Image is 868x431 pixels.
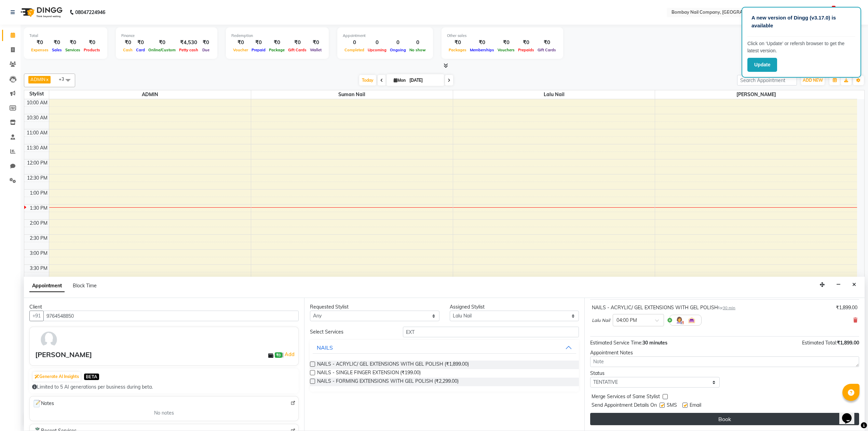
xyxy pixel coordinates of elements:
div: ₹0 [64,39,82,47]
span: Voucher [231,48,250,52]
span: Sales [50,48,64,52]
span: +3 [59,76,69,82]
div: ₹0 [134,39,147,47]
span: Prepaid [250,48,267,52]
span: Ongoing [388,48,408,52]
div: ₹0 [147,39,177,47]
span: ADMIN [30,77,45,82]
span: Cash [121,48,134,52]
div: ₹0 [267,39,286,47]
span: 1 [832,6,836,11]
img: avatar [39,330,59,350]
div: ₹0 [447,39,468,47]
span: Completed [343,48,366,52]
span: [PERSON_NAME] [655,90,857,99]
small: for [718,305,735,310]
a: Add [284,350,296,358]
span: Mon [392,78,407,83]
span: 30 minutes [642,340,667,346]
button: Close [849,279,859,290]
span: Prepaids [516,48,536,52]
span: Gift Cards [286,48,308,52]
button: +91 [29,311,44,321]
div: 0 [408,39,428,47]
div: Total [29,33,102,39]
span: Block Time [73,283,97,289]
span: Petty cash [177,48,200,52]
div: ₹0 [308,39,323,47]
span: Upcoming [366,48,388,52]
img: Interior.png [688,316,696,324]
span: Notes [32,399,54,408]
p: A new version of Dingg (v3.17.0) is available [751,14,851,29]
button: Book [590,413,859,425]
span: BETA [84,374,99,380]
div: 12:30 PM [26,174,49,182]
img: Hairdresser.png [675,316,683,324]
span: SMS [667,402,677,410]
div: 0 [343,39,366,47]
div: ₹0 [82,39,102,47]
b: 08047224946 [75,3,105,22]
div: Client [29,303,299,311]
span: Suman Nail [251,90,453,99]
span: Estimated Service Time: [590,340,642,346]
div: ₹0 [50,39,64,47]
span: Services [64,48,82,52]
div: NAILS - ACRYLIC/ GEL EXTENSIONS WITH GEL POLISH [592,304,735,311]
span: Appointment [29,280,65,292]
span: ₹0 [275,352,282,358]
span: ADMIN [49,90,251,99]
div: ₹4,530 [177,39,200,47]
span: Lalu Nail [592,317,610,324]
button: Update [747,58,777,72]
div: ₹0 [516,39,536,47]
span: Today [359,75,376,86]
span: Package [267,48,286,52]
div: ₹0 [250,39,267,47]
div: ₹0 [286,39,308,47]
span: No show [408,48,428,52]
span: Online/Custom [147,48,177,52]
div: 11:00 AM [25,129,49,136]
div: 10:00 AM [25,99,49,106]
span: ₹1,899.00 [837,340,859,346]
div: Stylist [24,90,49,97]
div: 3:30 PM [28,265,49,272]
span: ADD NEW [803,78,823,83]
div: 1:00 PM [28,190,49,197]
input: 2025-09-01 [407,75,442,86]
div: 11:30 AM [25,144,49,152]
div: Status [590,370,720,377]
div: ₹0 [496,39,516,47]
span: Products [82,48,102,52]
div: 1:30 PM [28,205,49,212]
div: Requested Stylist [310,303,439,311]
span: Card [134,48,147,52]
span: NAILS - ACRYLIC/ GEL EXTENSIONS WITH GEL POLISH (₹1,899.00) [317,361,469,369]
div: ₹0 [29,39,50,47]
span: Memberships [468,48,496,52]
span: Due [201,48,211,52]
iframe: chat widget [839,404,861,424]
span: Wallet [308,48,323,52]
button: NAILS [313,341,576,354]
span: NAILS - SINGLE FINGER EXTENSION (₹199.00) [317,369,421,378]
div: Assigned Stylist [450,303,579,311]
img: logo [17,3,64,22]
div: Select Services [305,328,398,336]
span: Estimated Total: [802,340,837,346]
span: Send Appointment Details On [592,402,657,410]
span: | [282,350,296,358]
div: NAILS [317,343,333,352]
div: ₹0 [121,39,134,47]
span: Email [690,402,701,410]
span: Gift Cards [536,48,558,52]
div: 2:30 PM [28,235,49,242]
div: Appointment [343,33,428,39]
span: Vouchers [496,48,516,52]
a: x [45,77,49,82]
input: Search by service name [403,327,579,337]
span: Merge Services of Same Stylist [592,393,660,402]
div: ₹0 [468,39,496,47]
